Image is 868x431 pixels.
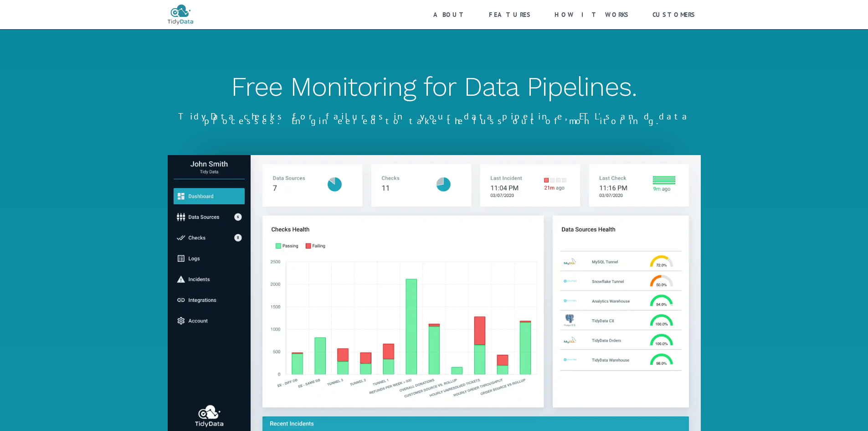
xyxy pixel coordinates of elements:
[478,5,543,25] a: Features
[168,114,701,123] span: TidyData checks for failures in your data pipeline, ETL's and data processes. Engineered to take ...
[543,5,641,25] a: How It Works
[422,5,478,25] a: About
[641,5,708,25] a: Customers
[168,59,701,114] h1: Free Monitoring for Data Pipelines.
